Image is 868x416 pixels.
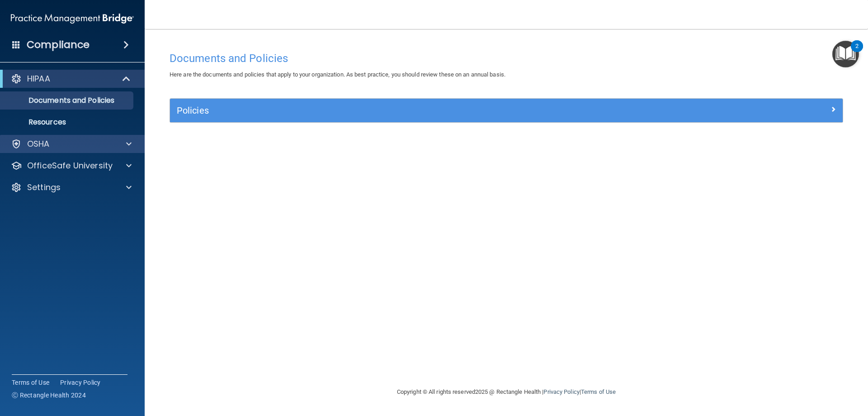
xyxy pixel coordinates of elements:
h4: Documents and Policies [170,53,843,64]
h5: Policies [177,105,668,115]
a: Settings [11,182,132,193]
a: Policies [177,103,836,118]
a: Privacy Policy [543,388,579,395]
a: OSHA [11,139,132,149]
a: Terms of Use [581,388,616,395]
h4: Compliance [27,38,90,51]
p: Documents and Policies [6,96,129,105]
p: Resources [6,118,129,127]
p: OfficeSafe University [27,160,113,171]
a: Privacy Policy [60,378,101,387]
p: Settings [27,182,61,193]
a: Terms of Use [12,378,49,387]
p: HIPAA [27,73,50,84]
div: 2 [855,46,859,58]
img: PMB logo [11,10,134,28]
span: Here are the documents and policies that apply to your organization. As best practice, you should... [170,71,505,78]
a: HIPAA [11,73,131,84]
p: OSHA [27,139,50,149]
a: OfficeSafe University [11,160,132,171]
span: Ⓒ Rectangle Health 2024 [12,391,86,400]
button: Open Resource Center, 2 new notifications [832,41,859,67]
div: Copyright © All rights reserved 2025 @ Rectangle Health | | [341,378,671,406]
